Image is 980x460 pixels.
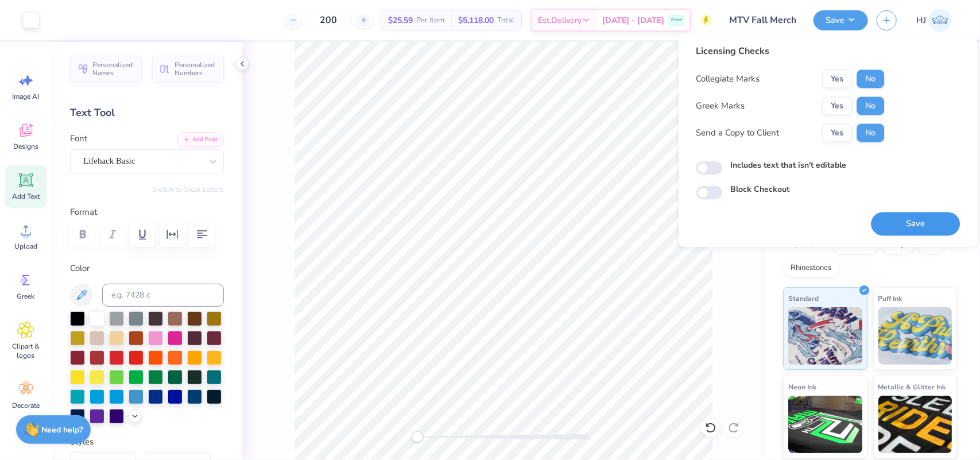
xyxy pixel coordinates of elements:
[857,97,885,115] button: No
[12,401,40,410] span: Decorate
[12,192,40,201] span: Add Text
[696,45,885,59] div: Licensing Checks
[175,61,217,77] span: Personalized Numbers
[13,142,38,151] span: Designs
[388,14,413,26] span: $25.59
[497,14,514,26] span: Total
[823,97,853,115] button: Yes
[70,132,87,145] label: Font
[17,292,35,301] span: Greek
[458,14,494,26] span: $5,118.00
[13,92,40,101] span: Image AI
[177,132,224,147] button: Add Font
[929,9,952,32] img: Hughe Josh Cabanete
[7,342,45,360] span: Clipart & logos
[878,292,902,304] span: Puff Ink
[788,307,862,365] img: Standard
[916,14,926,27] span: HJ
[696,72,760,86] div: Collegiate Marks
[857,124,885,142] button: No
[671,16,682,24] span: Free
[14,242,37,251] span: Upload
[416,14,444,26] span: Per Item
[857,70,885,88] button: No
[696,126,780,140] div: Send a Copy to Client
[823,70,853,88] button: Yes
[70,105,224,121] div: Text Tool
[70,262,224,275] label: Color
[696,99,745,113] div: Greek Marks
[92,61,135,77] span: Personalized Names
[788,381,816,393] span: Neon Ink
[788,396,862,453] img: Neon Ink
[306,10,351,30] input: – –
[102,284,224,307] input: e.g. 7428 c
[152,185,224,194] button: Switch to Greek Letters
[823,124,853,142] button: Yes
[871,212,960,236] button: Save
[731,160,847,172] label: Includes text that isn't editable
[814,10,868,30] button: Save
[70,56,142,82] button: Personalized Names
[42,424,83,435] strong: Need help?
[412,431,423,443] div: Accessibility label
[602,14,664,26] span: [DATE] - [DATE]
[878,307,952,365] img: Puff Ink
[783,260,839,277] div: Rhinestones
[878,396,952,453] img: Metallic & Glitter Ink
[721,9,805,32] input: Untitled Design
[878,381,946,393] span: Metallic & Glitter Ink
[911,9,957,32] a: HJ
[70,206,224,219] label: Format
[152,56,224,82] button: Personalized Numbers
[788,292,819,304] span: Standard
[731,184,790,196] label: Block Checkout
[538,14,582,26] span: Est. Delivery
